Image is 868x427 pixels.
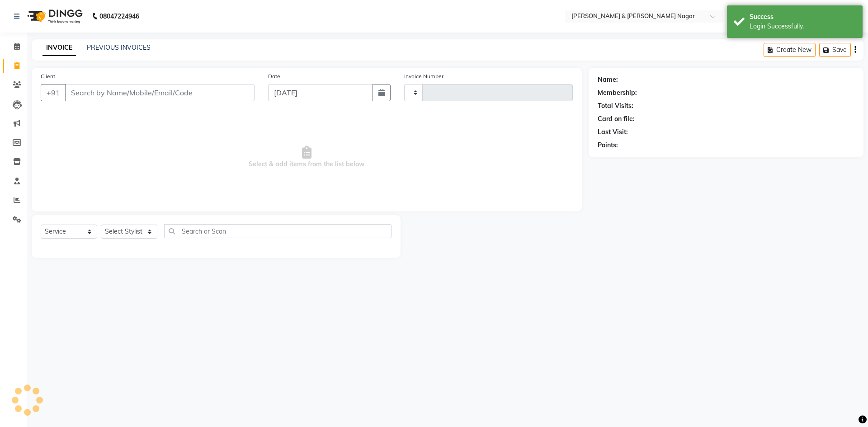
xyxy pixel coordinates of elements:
[750,22,856,31] div: Login Successfully.
[41,84,66,101] button: +91
[23,4,85,29] img: logo
[598,75,618,84] div: Name:
[598,127,628,137] div: Last Visit:
[87,43,151,52] a: PREVIOUS INVOICES
[598,101,633,111] div: Total Visits:
[819,43,851,57] button: Save
[99,4,139,29] b: 08047224946
[598,114,635,124] div: Card on file:
[65,84,255,101] input: Search by Name/Mobile/Email/Code
[41,72,55,80] label: Client
[404,72,443,80] label: Invoice Number
[764,43,816,57] button: Create New
[41,112,573,202] span: Select & add items from the list below
[598,141,618,150] div: Points:
[268,72,280,80] label: Date
[750,12,856,22] div: Success
[42,40,76,56] a: INVOICE
[598,88,637,98] div: Membership:
[164,224,392,238] input: Search or Scan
